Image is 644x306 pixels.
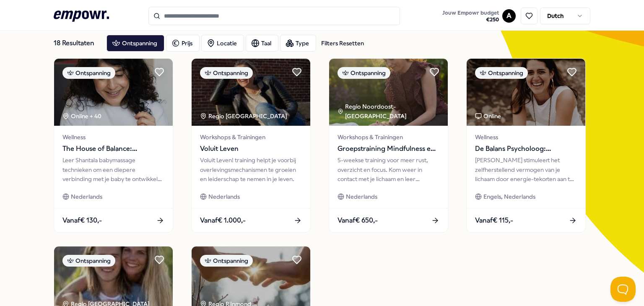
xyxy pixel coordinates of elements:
[200,112,288,121] div: Regio [GEOGRAPHIC_DATA]
[338,67,390,79] div: Ontspanning
[466,58,586,233] a: package imageOntspanningOnlineWellnessDe Balans Psycholoog: [PERSON_NAME][PERSON_NAME] stimuleert...
[475,156,577,184] div: [PERSON_NAME] stimuleert het zelfherstellend vermogen van je lichaam door energie-tekorten aan te...
[502,9,516,23] button: A
[200,156,302,184] div: Voluit Leven! training helpt je voorbij overlevingsmechanismen te groeien en leiderschap te nemen...
[54,58,173,233] a: package imageOntspanningOnline + 40WellnessThe House of Balance: Babymassage aan huisLeer Shantal...
[54,59,173,126] img: package image
[475,112,501,121] div: Online
[280,35,316,52] button: Type
[62,112,101,121] div: Online + 40
[62,156,164,184] div: Leer Shantala babymassage technieken om een diepere verbinding met je baby te ontwikkelen en hun ...
[201,35,244,52] button: Locatie
[338,143,439,154] span: Groepstraining Mindfulness en Ademwerk: Breathe and Reconnect
[71,192,102,201] span: Nederlands
[475,143,577,154] span: De Balans Psycholoog: [PERSON_NAME]
[329,58,448,233] a: package imageOntspanningRegio Noordoost-[GEOGRAPHIC_DATA] Workshops & TrainingenGroepstraining Mi...
[200,67,253,79] div: Ontspanning
[610,277,636,302] iframe: Help Scout Beacon - Open
[338,156,439,184] div: 5-weekse training voor meer rust, overzicht en focus. Kom weer in contact met je lichaam en leer ...
[483,192,535,201] span: Engels, Nederlands
[321,39,364,48] div: Filters Resetten
[346,192,377,201] span: Nederlands
[439,7,502,25] a: Jouw Empowr budget€250
[200,215,246,226] span: Vanaf € 1.000,-
[475,67,528,79] div: Ontspanning
[338,215,378,226] span: Vanaf € 650,-
[62,143,164,154] span: The House of Balance: Babymassage aan huis
[329,59,448,126] img: package image
[475,132,577,142] span: Wellness
[208,192,240,201] span: Nederlands
[200,132,302,142] span: Workshops & Trainingen
[62,67,115,79] div: Ontspanning
[62,255,115,267] div: Ontspanning
[62,215,102,226] span: Vanaf € 130,-
[441,8,501,25] button: Jouw Empowr budget€250
[338,102,448,121] div: Regio Noordoost-[GEOGRAPHIC_DATA]
[192,59,310,126] img: package image
[200,255,253,267] div: Ontspanning
[200,143,302,154] span: Voluit Leven
[166,35,200,52] button: Prijs
[442,10,499,16] span: Jouw Empowr budget
[191,58,311,233] a: package imageOntspanningRegio [GEOGRAPHIC_DATA] Workshops & TrainingenVoluit LevenVoluit Leven! t...
[475,215,513,226] span: Vanaf € 115,-
[442,16,499,23] span: € 250
[467,59,585,126] img: package image
[246,35,278,52] button: Taal
[54,35,100,52] div: 18 Resultaten
[338,132,439,142] span: Workshops & Trainingen
[148,7,400,25] input: Search for products, categories or subcategories
[62,132,164,142] span: Wellness
[106,35,164,52] button: Ontspanning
